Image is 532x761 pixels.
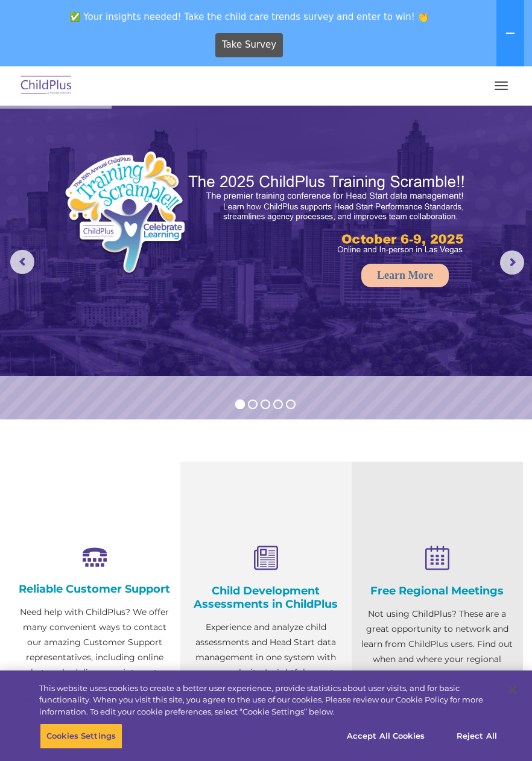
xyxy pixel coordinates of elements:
h4: Free Regional Meetings [361,584,514,597]
p: Not using ChildPlus? These are a great opportunity to network and learn from ChildPlus users. Fin... [361,607,514,682]
img: ChildPlus by Procare Solutions [18,72,75,100]
button: Accept All Cookies [340,724,431,749]
p: Experience and analyze child assessments and Head Start data management in one system with zero c... [189,620,343,710]
p: Need help with ChildPlus? We offer many convenient ways to contact our amazing Customer Support r... [18,605,171,695]
h4: Child Development Assessments in ChildPlus [189,584,343,611]
button: Close [499,677,526,703]
button: Cookies Settings [40,724,122,749]
a: Learn More [361,264,449,287]
span: ✅ Your insights needed! Take the child care trends survey and enter to win! 👏 [5,5,494,28]
button: Reject All [439,724,515,749]
span: Take Survey [222,34,276,56]
div: This website uses cookies to create a better user experience, provide statistics about user visit... [39,683,496,718]
h4: Reliable Customer Support [18,582,171,596]
a: Take Survey [215,33,283,57]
